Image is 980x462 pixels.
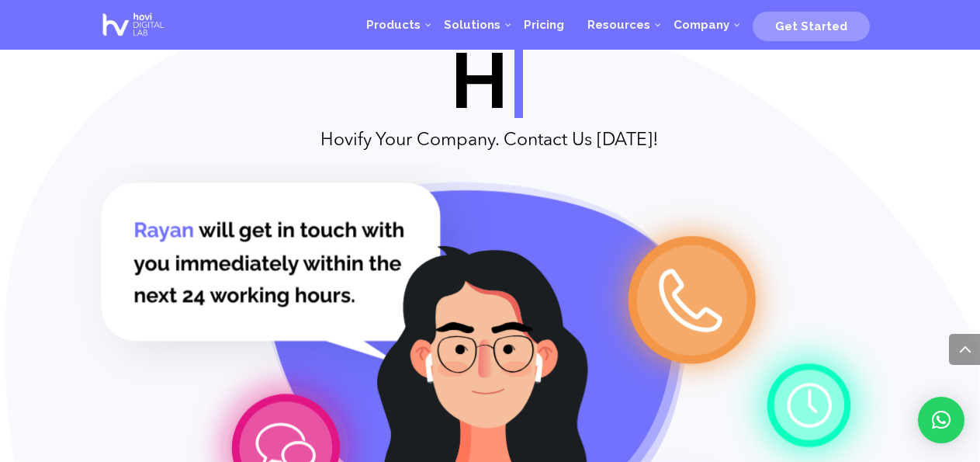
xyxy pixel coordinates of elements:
[753,13,870,36] a: Get Started
[662,2,741,48] a: Company
[524,18,564,32] span: Pricing
[199,217,405,241] tspan: will get in touch with
[355,2,432,48] a: Products
[587,18,650,32] span: Resources
[576,2,662,48] a: Resources
[451,35,508,126] span: H
[508,35,529,126] span: |
[775,19,847,33] span: Get Started
[366,18,421,32] span: Products
[133,283,355,307] tspan: next 24 working hours.
[133,217,194,241] tspan: Rayan
[98,134,881,149] p: Hovify Your Company. Contact Us [DATE]!
[432,2,512,48] a: Solutions
[674,18,729,32] span: Company
[512,2,576,48] a: Pricing
[444,18,500,32] span: Solutions
[133,250,402,275] tspan: you immediately within the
